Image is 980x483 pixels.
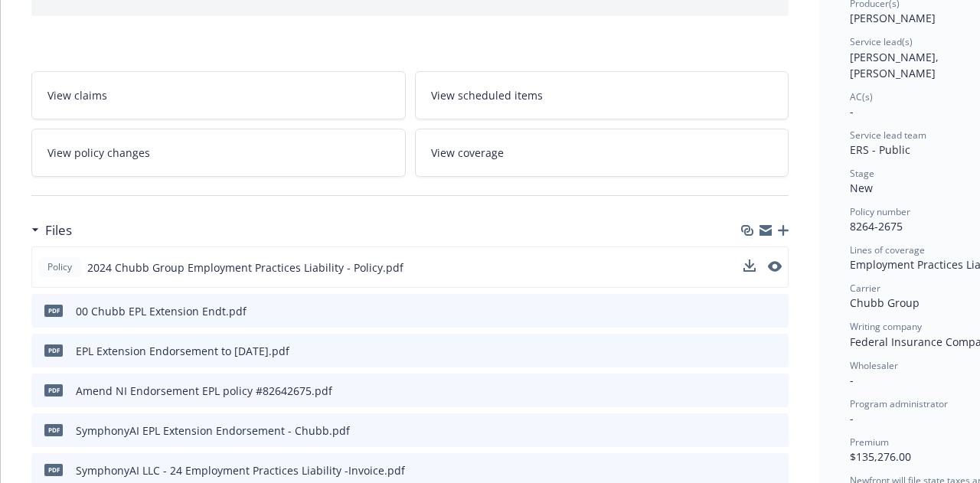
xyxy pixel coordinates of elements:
a: View policy changes [31,129,406,177]
span: ERS - Public [850,142,910,157]
span: Service lead(s) [850,35,913,48]
span: 8264-2675 [850,219,903,233]
span: Premium [850,436,889,449]
div: 00 Chubb EPL Extension Endt.pdf [76,303,247,319]
div: SymphonyAI EPL Extension Endorsement - Chubb.pdf [76,423,350,439]
button: preview file [769,303,782,319]
span: pdf [44,464,63,475]
div: Files [31,220,72,240]
button: preview file [768,259,782,276]
button: preview file [769,462,782,478]
span: pdf [44,424,63,436]
a: View coverage [415,129,789,177]
span: Policy number [850,205,910,218]
span: [PERSON_NAME] [850,11,936,25]
button: preview file [769,343,782,359]
span: Carrier [850,282,880,295]
span: New [850,181,873,195]
span: [PERSON_NAME], [PERSON_NAME] [850,50,942,80]
span: Lines of coverage [850,243,925,256]
span: 2024 Chubb Group Employment Practices Liability - Policy.pdf [87,259,403,276]
button: preview file [768,261,782,272]
button: preview file [769,423,782,439]
span: AC(s) [850,90,873,103]
span: pdf [44,384,63,396]
div: EPL Extension Endorsement to [DATE].pdf [76,343,289,359]
span: - [850,411,854,426]
button: download file [743,259,756,276]
button: download file [744,383,756,399]
button: download file [744,303,756,319]
span: Stage [850,167,874,180]
span: Writing company [850,320,922,333]
button: download file [744,343,756,359]
span: View scheduled items [431,87,543,103]
button: download file [744,423,756,439]
div: SymphonyAI LLC - 24 Employment Practices Liability -Invoice.pdf [76,462,405,478]
span: Policy [44,260,75,274]
a: View scheduled items [415,71,789,119]
span: View coverage [431,145,504,161]
a: View claims [31,71,406,119]
div: Amend NI Endorsement EPL policy #82642675.pdf [76,383,332,399]
span: - [850,104,854,119]
span: pdf [44,344,63,356]
span: View policy changes [47,145,150,161]
button: preview file [769,383,782,399]
span: Wholesaler [850,359,898,372]
span: Program administrator [850,397,948,410]
button: download file [744,462,756,478]
span: Chubb Group [850,295,920,310]
span: pdf [44,305,63,316]
span: $135,276.00 [850,449,911,464]
h3: Files [45,220,72,240]
span: - [850,373,854,387]
span: Service lead team [850,129,926,142]
button: download file [743,259,756,272]
span: View claims [47,87,107,103]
